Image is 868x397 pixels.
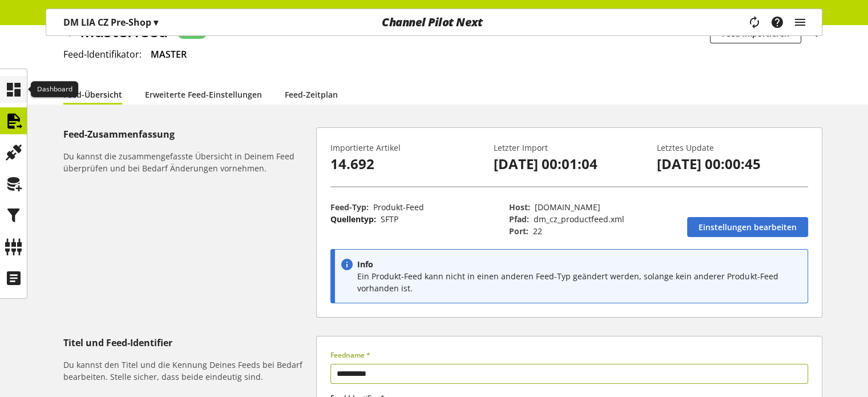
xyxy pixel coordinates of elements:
[154,16,158,29] span: ▾
[657,142,808,154] p: Letztes Update
[330,350,370,360] span: Feedname *
[687,217,808,237] a: Einstellungen bearbeiten
[534,214,624,224] span: dm_cz_productfeed.xml
[63,48,142,61] span: Feed-Identifikator:
[330,142,482,154] p: Importierte Artikel
[31,81,78,97] div: Dashboard
[533,226,542,236] span: 22
[381,214,398,224] span: SFTP
[63,150,312,174] h6: Du kannst die zusammengefasste Übersicht in Deinem Feed überprüfen und bei Bedarf Änderungen vorn...
[330,214,376,224] span: Quellentyp:
[145,89,262,101] a: Erweiterte Feed-Einstellungen
[63,127,312,141] h5: Feed-Zusammenfassung
[509,214,529,224] span: Pfad:
[373,202,424,212] span: Produkt-Feed
[535,202,600,212] span: ftp.channelpilot.com
[285,89,338,101] a: Feed-Zeitplan
[494,154,645,174] p: [DATE] 00:01:04
[63,359,312,383] h6: Du kannst den Titel und die Kennung Deines Feeds bei Bedarf bearbeiten. Stelle sicher, dass beide...
[699,221,797,233] span: Einstellungen bearbeiten
[151,48,187,61] span: MASTER
[657,154,808,174] p: [DATE] 00:00:45
[46,9,822,36] nav: main navigation
[494,142,645,154] p: Letzter Import
[357,270,802,294] p: Ein Produkt-Feed kann nicht in einen anderen Feed-Typ geändert werden, solange kein anderer Produ...
[509,226,528,236] span: Port:
[63,336,312,350] h5: Titel und Feed-Identifier
[357,258,802,270] p: Info
[63,15,158,29] p: DM LIA CZ Pre-Shop
[330,202,369,212] span: Feed-Typ:
[509,202,530,212] span: Host:
[330,154,482,174] p: 14.692
[63,89,122,101] a: Feed-Übersicht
